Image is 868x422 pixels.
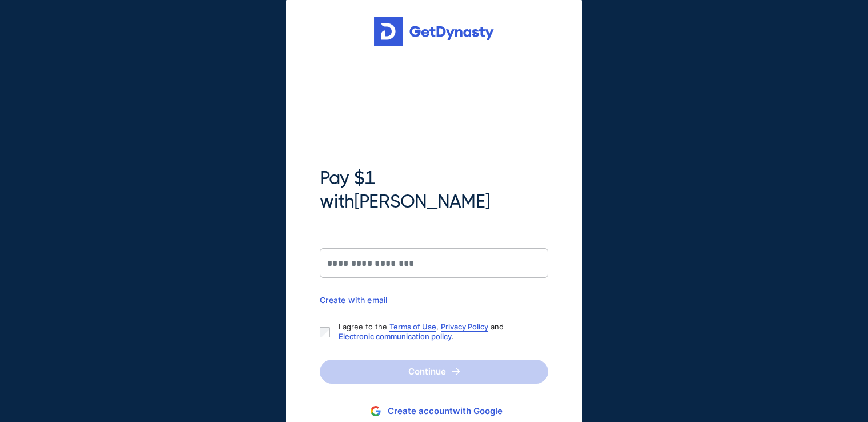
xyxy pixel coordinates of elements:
a: Privacy Policy [441,322,488,331]
span: Pay $1 with [PERSON_NAME] [320,166,548,214]
a: Terms of Use [389,322,436,331]
img: Get started for free with Dynasty Trust Company [374,17,494,46]
div: Create with email [320,295,548,305]
p: I agree to the , and . [339,322,539,341]
a: Electronic communication policy [339,332,452,341]
button: Create accountwith Google [320,401,548,422]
